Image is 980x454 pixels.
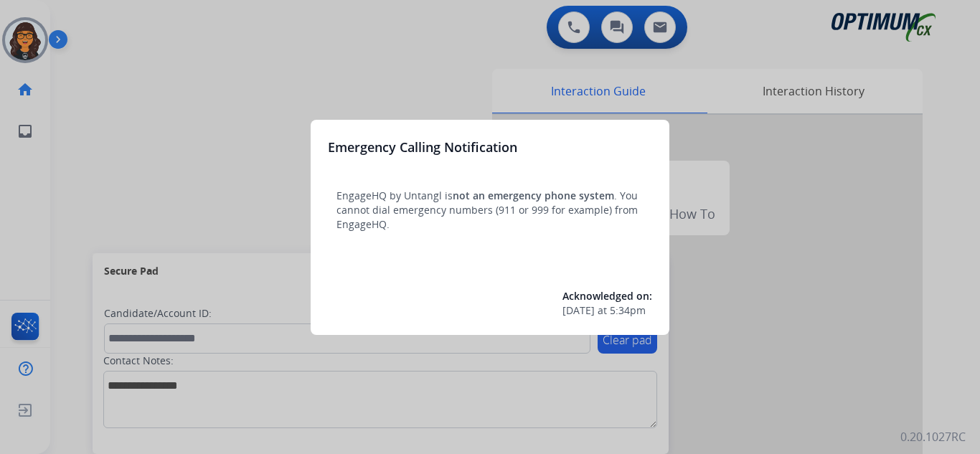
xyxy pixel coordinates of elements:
[900,428,966,445] p: 0.20.1027RC
[336,189,644,232] p: EngageHQ by Untangl is . You cannot dial emergency numbers (911 or 999 for example) from EngageHQ.
[562,303,595,318] span: [DATE]
[328,137,517,157] h3: Emergency Calling Notification
[562,289,652,303] span: Acknowledged on:
[610,303,646,318] span: 5:34pm
[562,303,652,318] div: at
[453,189,614,202] span: not an emergency phone system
